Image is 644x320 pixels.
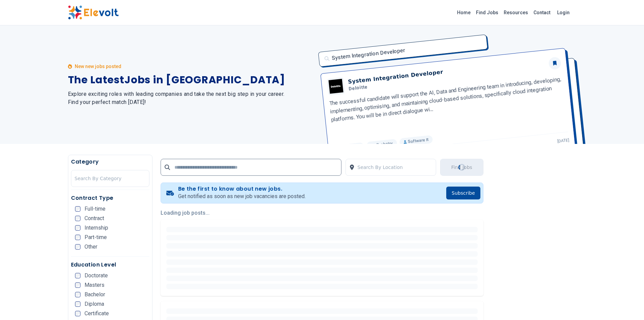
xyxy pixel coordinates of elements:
input: Full-time [75,206,80,212]
a: Resources [501,7,531,18]
button: Subscribe [446,187,480,199]
input: Diploma [75,301,80,307]
img: Elevolt [68,5,119,20]
h4: Be the first to know about new jobs. [178,186,306,192]
span: Contract [85,216,104,221]
span: Diploma [85,301,104,307]
input: Contract [75,216,80,221]
span: Internship [85,225,108,231]
input: Part-time [75,235,80,240]
span: Full-time [85,206,105,212]
p: Loading job posts... [161,209,483,217]
div: Loading... [458,163,466,171]
span: Bachelor [85,292,105,297]
p: Get notified as soon as new job vacancies are posted. [178,192,306,200]
a: Contact [531,7,553,18]
input: Masters [75,282,80,288]
h1: The Latest Jobs in [GEOGRAPHIC_DATA] [68,74,314,86]
a: Home [454,7,473,18]
span: Part-time [85,235,107,240]
span: Certificate [85,311,109,316]
span: Other [85,244,97,250]
input: Bachelor [75,292,80,297]
button: Find JobsLoading... [440,159,483,176]
a: Find Jobs [473,7,501,18]
h5: Education Level [71,261,150,269]
input: Other [75,244,80,250]
span: Masters [85,282,104,288]
h5: Contract Type [71,194,150,202]
h2: Explore exciting roles with leading companies and take the next big step in your career. Find you... [68,90,314,106]
span: Doctorate [85,273,108,278]
iframe: Chat Widget [610,287,644,320]
input: Doctorate [75,273,80,278]
input: Certificate [75,311,80,316]
a: Login [553,6,574,19]
input: Internship [75,225,80,231]
p: New new jobs posted [75,63,121,70]
h5: Category [71,158,150,166]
